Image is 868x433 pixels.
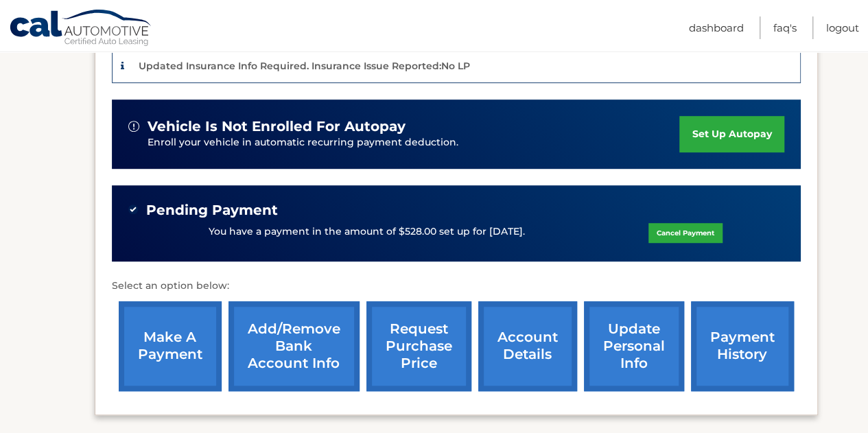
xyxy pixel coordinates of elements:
a: Add/Remove bank account info [228,301,360,391]
a: account details [478,301,577,391]
img: check-green.svg [128,204,138,214]
span: vehicle is not enrolled for autopay [148,118,406,135]
a: Logout [826,16,859,39]
p: You have a payment in the amount of $528.00 set up for [DATE]. [209,224,525,239]
img: alert-white.svg [128,121,139,132]
a: Cancel Payment [648,223,723,243]
p: Enroll your vehicle in automatic recurring payment deduction. [148,135,680,150]
p: Select an option below: [112,278,801,294]
a: request purchase price [366,301,471,391]
a: payment history [691,301,794,391]
p: Updated Insurance Info Required. Insurance Issue Reported:No LP [139,60,470,72]
a: Dashboard [689,16,744,39]
a: set up autopay [679,116,784,152]
a: update personal info [584,301,684,391]
a: make a payment [119,301,222,391]
a: FAQ's [773,16,797,39]
span: Pending Payment [146,202,278,219]
a: Cal Automotive [9,9,153,49]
